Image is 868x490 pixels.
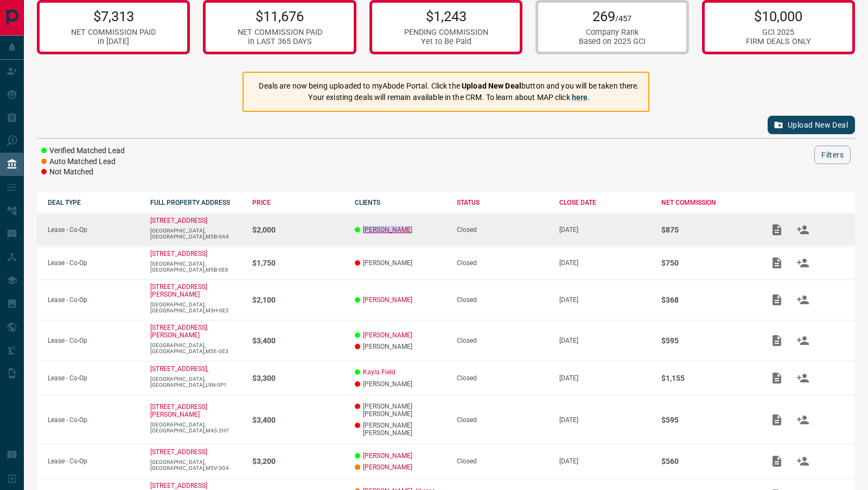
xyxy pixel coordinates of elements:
div: Closed [457,226,548,234]
a: [PERSON_NAME] [363,296,412,304]
span: Match Clients [790,457,816,464]
span: Add / View Documents [764,296,790,303]
p: [PERSON_NAME] [355,259,446,267]
a: [STREET_ADDRESS][PERSON_NAME] [150,283,207,298]
p: Lease - Co-Op [48,296,139,304]
div: Closed [457,374,548,382]
div: in LAST 365 DAYS [238,37,322,46]
p: [DATE] [559,337,651,344]
span: Match Clients [790,336,816,344]
div: Company Rank [579,28,646,37]
a: [STREET_ADDRESS] [150,217,207,224]
a: [STREET_ADDRESS] [150,250,207,257]
p: $1,155 [661,374,753,382]
a: [STREET_ADDRESS] [150,448,207,456]
p: [GEOGRAPHIC_DATA],[GEOGRAPHIC_DATA],M3H-0E2 [150,301,242,313]
div: NET COMMISSION [661,199,753,206]
li: Verified Matched Lead [41,146,125,156]
p: $10,000 [746,8,811,24]
p: [DATE] [559,374,651,382]
div: PRICE [252,199,344,206]
p: $2,100 [252,296,344,304]
li: Not Matched [41,167,125,178]
p: [PERSON_NAME] [PERSON_NAME] [355,403,446,418]
p: $1,243 [404,8,488,24]
div: Closed [457,416,548,424]
p: $2,000 [252,225,344,234]
span: Add / View Documents [764,336,790,344]
p: $3,400 [252,416,344,424]
span: Match Clients [790,296,816,303]
span: Add / View Documents [764,259,790,266]
p: Lease - Co-Op [48,259,139,267]
span: Add / View Documents [764,374,790,381]
p: [GEOGRAPHIC_DATA],[GEOGRAPHIC_DATA],M5V-3G4 [150,459,242,471]
p: $750 [661,259,753,267]
span: Match Clients [790,374,816,381]
a: Kayla Field [363,368,395,376]
p: $368 [661,296,753,304]
p: $11,676 [238,8,322,24]
span: Match Clients [790,225,816,233]
p: Your existing deals will remain available in the CRM. To learn about MAP click . [259,92,639,103]
p: $7,313 [71,8,156,24]
p: [GEOGRAPHIC_DATA],[GEOGRAPHIC_DATA],M5E-0E3 [150,342,242,354]
a: [STREET_ADDRESS] [150,482,207,489]
div: PENDING COMMISSION [404,28,488,37]
strong: Upload New Deal [462,81,521,90]
div: STATUS [457,199,548,206]
a: [STREET_ADDRESS], [150,365,208,373]
div: Yet to Be Paid [404,37,488,46]
div: CLOSE DATE [559,199,651,206]
button: Upload New Deal [768,116,855,134]
span: Match Clients [790,259,816,266]
a: [PERSON_NAME] [363,452,412,460]
p: $3,300 [252,374,344,382]
a: here [572,93,588,102]
p: $595 [661,336,753,345]
span: /457 [615,14,631,23]
span: Add / View Documents [764,416,790,423]
div: Based on 2025 GCI [579,37,646,46]
div: Closed [457,337,548,344]
p: Lease - Co-Op [48,416,139,424]
p: [PERSON_NAME] [PERSON_NAME] [355,422,446,437]
p: $3,400 [252,336,344,345]
p: [DATE] [559,296,651,304]
span: Add / View Documents [764,225,790,233]
div: Closed [457,259,548,267]
p: $595 [661,416,753,424]
div: GCI 2025 [746,28,811,37]
a: [PERSON_NAME] [363,463,412,471]
p: [DATE] [559,259,651,267]
li: Auto Matched Lead [41,156,125,167]
p: [DATE] [559,416,651,424]
p: $875 [661,225,753,234]
p: [GEOGRAPHIC_DATA],[GEOGRAPHIC_DATA],M5B-0A9 [150,228,242,240]
p: Lease - Co-Op [48,457,139,465]
p: [PERSON_NAME] [355,343,446,350]
p: Lease - Co-Op [48,337,139,344]
a: [PERSON_NAME] [363,331,412,339]
div: Closed [457,457,548,465]
p: $3,200 [252,457,344,466]
button: Filters [814,146,851,164]
p: [GEOGRAPHIC_DATA],[GEOGRAPHIC_DATA],M5B-0E6 [150,261,242,273]
a: [PERSON_NAME] [363,226,412,234]
span: Match Clients [790,416,816,423]
a: [STREET_ADDRESS][PERSON_NAME] [150,324,207,339]
div: DEAL TYPE [48,199,139,206]
div: CLIENTS [355,199,446,206]
p: Lease - Co-Op [48,374,139,382]
p: Deals are now being uploaded to myAbode Portal. Click the button and you will be taken there. [259,80,639,92]
div: Closed [457,296,548,304]
p: [GEOGRAPHIC_DATA],[GEOGRAPHIC_DATA],L9N-0P1 [150,376,242,388]
a: [STREET_ADDRESS][PERSON_NAME] [150,403,207,418]
p: [DATE] [559,457,651,465]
